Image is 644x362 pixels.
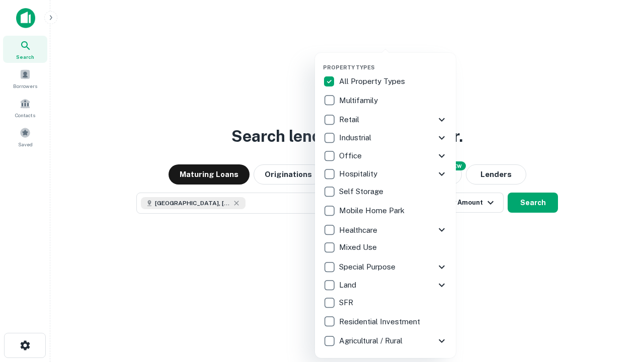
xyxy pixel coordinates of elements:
p: Industrial [339,132,373,144]
p: Mobile Home Park [339,205,407,217]
p: SFR [339,297,355,309]
p: Mixed Use [339,241,379,253]
div: Land [323,276,448,294]
p: Office [339,150,364,162]
div: Hospitality [323,165,448,183]
p: Self Storage [339,186,385,198]
p: Land [339,279,358,291]
p: All Property Types [339,75,407,87]
p: Residential Investment [339,316,422,328]
div: Retail [323,111,448,129]
div: Healthcare [323,221,448,239]
div: Agricultural / Rural [323,332,448,350]
p: Multifamily [339,95,380,107]
p: Healthcare [339,224,379,236]
div: Industrial [323,129,448,147]
p: Retail [339,114,361,126]
p: Special Purpose [339,261,397,273]
p: Agricultural / Rural [339,335,405,347]
iframe: Chat Widget [594,282,644,330]
p: Hospitality [339,168,379,180]
div: Office [323,147,448,165]
div: Special Purpose [323,258,448,276]
span: Property Types [323,64,375,70]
